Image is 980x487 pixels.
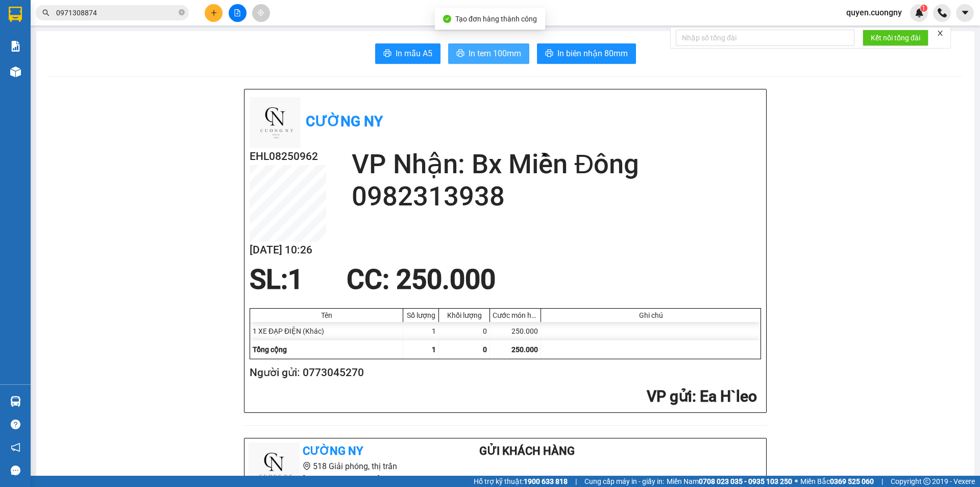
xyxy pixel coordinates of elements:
[938,8,947,17] img: phone-icon
[383,49,391,59] span: printer
[439,322,490,340] div: 0
[250,242,326,259] h2: [DATE] 10:26
[257,9,264,16] span: aim
[250,364,757,381] h2: Người gửi: 0773045270
[915,8,924,17] img: icon-new-feature
[352,148,761,180] h2: VP Nhận: Bx Miền Đông
[455,15,537,23] span: Tạo đơn hàng thành công
[10,396,21,407] img: warehouse-icon
[545,49,553,59] span: printer
[403,322,439,340] div: 1
[229,4,247,22] button: file-add
[9,7,22,22] img: logo-vxr
[249,460,438,485] li: 518 Giải phóng, thị trấn [GEOGRAPHIC_DATA]
[490,322,541,340] div: 250.000
[544,311,758,319] div: Ghi chú
[11,420,20,429] span: question-circle
[303,445,363,457] b: Cường Ny
[699,477,792,485] strong: 0708 023 035 - 0935 103 250
[250,97,301,148] img: logo.jpg
[179,9,185,15] span: close-circle
[250,322,403,340] div: 1 XE ĐẠP ĐIỆN (Khác)
[442,311,487,319] div: Khối lượng
[179,8,185,18] span: close-circle
[937,30,944,37] span: close
[234,9,241,16] span: file-add
[830,477,874,485] strong: 0369 525 060
[303,462,311,470] span: environment
[511,345,538,354] span: 250.000
[210,9,217,16] span: plus
[250,148,326,165] h2: EHL08250962
[871,32,920,43] span: Kết nối tổng đài
[10,41,21,52] img: solution-icon
[881,476,883,487] span: |
[474,476,568,487] span: Hỗ trợ kỹ thuật:
[340,264,502,295] div: CC : 250.000
[922,5,925,12] span: 1
[42,9,50,16] span: search
[448,43,529,64] button: printerIn tem 100mm
[647,387,692,405] span: VP gửi
[483,345,487,354] span: 0
[838,6,910,19] span: quyen.cuongny
[956,4,974,22] button: caret-down
[863,30,928,46] button: Kết nối tổng đài
[537,43,636,64] button: printerIn biên nhận 80mm
[11,443,20,452] span: notification
[250,386,757,407] h2: : Ea H`leo
[800,476,874,487] span: Miền Bắc
[920,5,927,12] sup: 1
[396,47,432,60] span: In mẫu A5
[524,477,568,485] strong: 1900 633 818
[961,8,970,17] span: caret-down
[205,4,223,22] button: plus
[406,311,436,319] div: Số lượng
[288,264,303,295] span: 1
[795,479,798,483] span: ⚪️
[11,466,20,475] span: message
[479,445,575,457] b: Gửi khách hàng
[375,43,440,64] button: printerIn mẫu A5
[253,345,287,354] span: Tổng cộng
[443,15,451,23] span: check-circle
[575,476,577,487] span: |
[676,30,854,46] input: Nhập số tổng đài
[923,478,930,485] span: copyright
[352,180,761,213] h2: 0982313938
[250,264,288,295] span: SL:
[432,345,436,354] span: 1
[10,66,21,77] img: warehouse-icon
[253,311,400,319] div: Tên
[252,4,270,22] button: aim
[667,476,792,487] span: Miền Nam
[456,49,464,59] span: printer
[306,113,383,130] b: Cường Ny
[469,47,521,60] span: In tem 100mm
[56,7,177,18] input: Tìm tên, số ĐT hoặc mã đơn
[557,47,628,60] span: In biên nhận 80mm
[584,476,664,487] span: Cung cấp máy in - giấy in:
[493,311,538,319] div: Cước món hàng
